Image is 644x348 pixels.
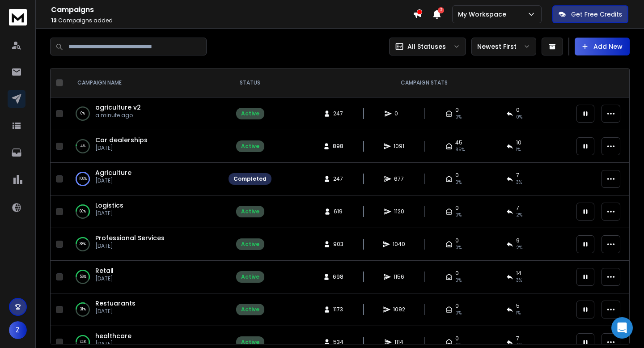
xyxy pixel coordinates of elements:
span: 0% [455,114,462,121]
span: 903 [333,241,343,248]
span: 0 [455,302,459,310]
span: 0 [455,270,459,277]
td: 0%agriculture v2a minute ago [67,98,223,130]
span: 7 [516,204,519,212]
span: 1114 [394,339,403,346]
span: 0 [455,172,459,179]
span: 1091 [394,143,404,150]
span: 9 [516,237,520,244]
span: 2 % [516,244,522,251]
p: 31 % [80,305,86,314]
div: Active [241,110,259,117]
p: Get Free Credits [571,10,622,19]
p: My Workspace [458,10,510,19]
p: All Statuses [407,42,446,51]
p: [DATE] [95,242,165,250]
td: 38%Professional Services[DATE] [67,228,223,261]
td: 31%Restuarants[DATE] [67,293,223,326]
p: [DATE] [95,144,148,152]
span: 1040 [393,241,405,248]
span: 0% [455,244,462,251]
td: 60%Logistics[DATE] [67,195,223,228]
span: 0 [455,335,459,342]
span: 3 % [516,179,522,186]
span: 1120 [394,208,404,215]
p: 60 % [80,207,86,216]
span: 619 [334,208,343,215]
span: 1 % [516,146,521,153]
span: 5 [516,302,520,310]
button: Newest First [471,38,536,55]
button: Add New [575,38,630,55]
img: logo [9,9,27,25]
p: 0 % [80,109,85,118]
p: [DATE] [95,275,114,282]
p: [DATE] [95,177,131,184]
span: 0 [455,106,459,114]
span: 1173 [333,306,343,313]
a: agriculture v2 [95,103,141,112]
span: 3 % [516,277,522,284]
div: Open Intercom Messenger [611,317,633,339]
span: 14 [516,270,521,277]
a: Agriculture [95,168,131,177]
th: CAMPAIGN NAME [67,68,223,98]
span: 1092 [393,306,405,313]
a: Logistics [95,201,123,210]
a: Restuarants [95,299,136,308]
span: 10 [516,139,521,146]
span: 677 [394,175,404,182]
span: 7 [516,335,519,342]
p: a minute ago [95,112,141,119]
p: 4 % [80,142,85,151]
span: 0% [455,179,462,186]
a: Car dealerships [95,136,148,144]
span: 898 [333,143,343,150]
a: Retail [95,266,114,275]
th: STATUS [223,68,277,98]
span: 45 [455,139,462,146]
span: 698 [333,273,343,280]
p: 56 % [80,272,86,281]
span: 0% [455,212,462,219]
div: Active [241,306,259,313]
span: 0% [455,277,462,284]
span: 1156 [394,273,404,280]
span: 0% [516,114,522,121]
td: 4%Car dealerships[DATE] [67,130,223,163]
span: 0 [455,204,459,212]
span: 247 [333,110,343,117]
button: Z [9,321,27,339]
th: CAMPAIGN STATS [277,68,571,98]
div: Active [241,241,259,248]
span: 0 [516,106,520,114]
a: healthcare [95,331,131,340]
p: Campaigns added [51,17,413,24]
p: [DATE] [95,340,131,348]
p: 100 % [79,174,87,183]
span: 2 % [516,212,522,219]
span: 247 [333,175,343,182]
span: 0% [455,310,462,317]
button: Get Free Credits [552,5,628,23]
span: 1 % [516,310,521,317]
p: [DATE] [95,308,136,315]
div: Active [241,143,259,150]
a: Professional Services [95,233,165,242]
span: 85 % [455,146,465,153]
div: Active [241,273,259,280]
h1: Campaigns [51,4,413,15]
div: Completed [233,175,267,182]
span: 534 [333,339,343,346]
div: Active [241,208,259,215]
td: 56%Retail[DATE] [67,261,223,293]
span: 0 [455,237,459,244]
span: 13 [51,17,57,24]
